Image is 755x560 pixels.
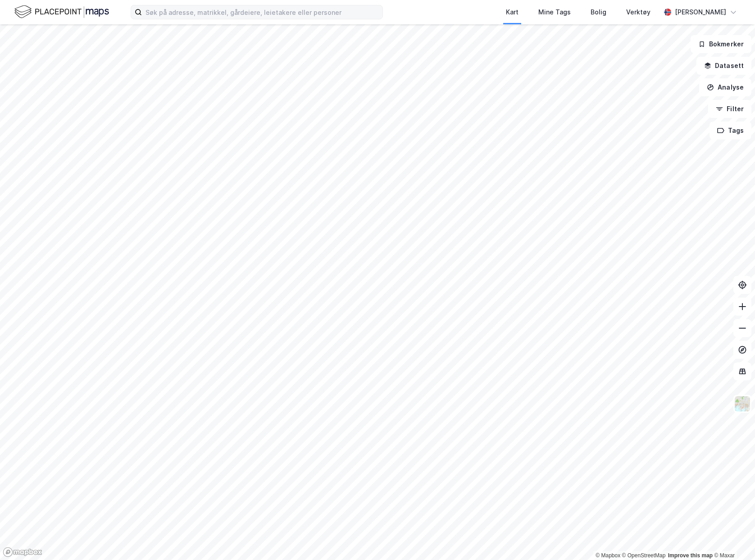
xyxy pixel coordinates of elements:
[710,517,755,560] iframe: Chat Widget
[14,4,109,20] img: logo.f888ab2527a4732fd821a326f86c7f29.svg
[142,5,382,19] input: Søk på adresse, matrikkel, gårdeiere, leietakere eller personer
[626,7,650,18] div: Verktøy
[538,7,571,18] div: Mine Tags
[675,7,726,18] div: [PERSON_NAME]
[710,517,755,560] div: Kontrollprogram for chat
[506,7,518,18] div: Kart
[591,7,606,18] div: Bolig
